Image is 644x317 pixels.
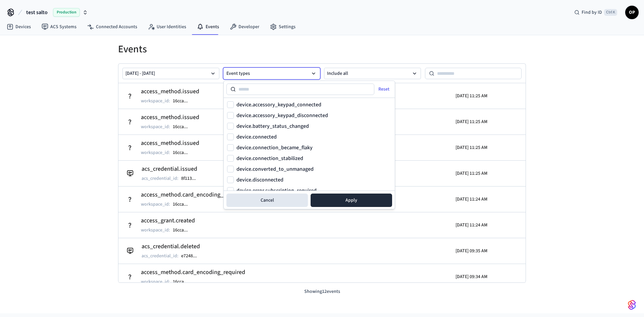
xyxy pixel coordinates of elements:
[236,188,317,193] label: device.error.subscription_required
[180,252,204,260] button: e7248...
[223,68,320,79] button: Event types
[122,68,219,79] button: [DATE] - [DATE]
[53,8,80,17] span: Production
[143,21,192,33] a: User Identities
[373,84,396,95] button: Reset
[324,68,421,79] button: Include all
[1,21,36,33] a: Devices
[141,216,195,225] h2: access_grant.created
[455,222,487,228] p: [DATE] 11:24 AM
[82,21,143,33] a: Connected Accounts
[142,164,203,174] h2: acs_credential.issued
[171,149,195,157] button: 16cca...
[118,43,526,55] h1: Events
[604,9,617,16] span: Ctrl K
[236,134,277,140] label: device.connected
[141,113,199,122] h2: access_method.issued
[224,21,265,33] a: Developer
[455,170,487,177] p: [DATE] 11:25 AM
[226,194,308,207] button: Cancel
[141,87,199,96] h2: access_method.issued
[569,6,623,18] div: Find by IDCtrl K
[236,177,283,182] label: device.disconnected
[628,300,636,310] img: SeamLogoGradient.69752ec5.svg
[26,8,48,16] span: test salto
[236,102,321,107] label: device.accessory_keypad_connected
[236,166,314,172] label: device.converted_to_unmanaged
[171,226,195,234] button: 16cca...
[582,9,602,16] span: Find by ID
[455,118,487,125] p: [DATE] 11:25 AM
[171,123,195,131] button: 16cca...
[311,194,392,207] button: Apply
[236,123,309,129] label: device.battery_status_changed
[265,21,301,33] a: Settings
[455,273,487,280] p: [DATE] 09:34 AM
[142,175,178,182] p: acs_credential_id :
[455,93,487,99] p: [DATE] 11:25 AM
[171,200,195,208] button: 16cca...
[141,123,170,130] p: workspace_id :
[455,196,487,203] p: [DATE] 11:24 AM
[36,21,82,33] a: ACS Systems
[180,174,203,182] button: 8f113...
[142,253,178,259] p: acs_credential_id :
[236,156,303,161] label: device.connection_stabilized
[141,278,170,285] p: workspace_id :
[141,201,170,208] p: workspace_id :
[141,227,170,233] p: workspace_id :
[455,248,487,254] p: [DATE] 09:35 AM
[171,278,195,286] button: 16cca...
[455,144,487,151] p: [DATE] 11:25 AM
[141,139,199,148] h2: access_method.issued
[192,21,224,33] a: Events
[141,190,245,200] h2: access_method.card_encoding_required
[236,113,328,118] label: device.accessory_keypad_disconnected
[141,149,170,156] p: workspace_id :
[171,97,195,105] button: 16cca...
[625,6,639,19] button: OP
[142,242,204,251] h2: acs_credential.deleted
[141,98,170,104] p: workspace_id :
[118,288,526,295] p: Showing 12 events
[236,145,313,150] label: device.connection_became_flaky
[141,268,245,277] h2: access_method.card_encoding_required
[626,6,638,18] span: OP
